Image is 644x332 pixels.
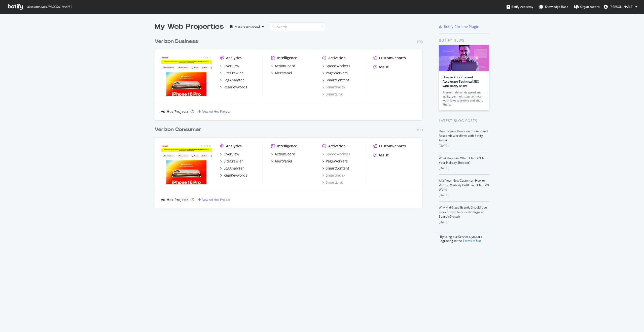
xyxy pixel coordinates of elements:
span: Welcome back, [PERSON_NAME] ! [26,5,72,9]
div: ActionBoard [275,152,295,157]
a: CustomReports [373,55,406,60]
span: Boris Kuslitskiy [610,5,633,9]
div: SmartContent [326,78,349,83]
img: verizon.com [161,144,212,184]
div: SiteCrawler [224,159,243,164]
a: How to Prioritize and Accelerate Technical SEO with Botify Assist [443,75,479,88]
a: PageWorkers [322,71,348,76]
div: PageWorkers [326,71,348,76]
a: LogAnalyzer [220,78,244,83]
div: [DATE] [439,144,489,148]
a: Terms of Use [463,239,482,243]
div: Pro [417,40,423,44]
a: ActionBoard [271,152,295,157]
a: AI Is Your New Customer: How to Win the Visibility Battle in a ChatGPT World [439,178,489,192]
a: New Ad-Hoc Project [198,197,230,202]
div: Latest Blog Posts [439,118,489,123]
div: Assist [379,64,389,70]
img: Verizon.com/business [161,55,212,96]
div: Assist [379,153,389,158]
a: AlertPanel [271,159,292,164]
div: By using our Services, you are agreeing to the [433,232,489,243]
div: Overview [224,63,239,69]
div: Intelligence [277,144,297,149]
div: Botify Academy [507,4,533,9]
a: How to Save Hours on Content and Research Workflows with Botify Assist [439,129,488,142]
div: Ad-Hoc Projects [161,197,189,202]
a: Verizon Business [155,38,200,45]
a: RealKeywords [220,173,247,178]
a: SiteCrawler [220,159,243,164]
div: Overview [224,152,239,157]
div: Botify news [439,38,489,43]
img: How to Prioritize and Accelerate Technical SEO with Botify Assist [439,45,489,71]
div: SpeedWorkers [326,63,350,69]
button: [PERSON_NAME] [600,3,641,11]
a: PageWorkers [322,159,348,164]
a: SiteCrawler [220,71,243,76]
a: SmartIndex [322,173,345,178]
div: Analytics [226,144,242,149]
div: [DATE] [439,166,489,171]
a: SmartLink [322,180,343,185]
a: SpeedWorkers [322,152,350,157]
a: Assist [373,153,389,158]
div: SiteCrawler [224,71,243,76]
div: Pro [417,128,423,132]
a: New Ad-Hoc Project [198,109,230,114]
a: RealKeywords [220,85,247,90]
a: SmartIndex [322,85,345,90]
a: LogAnalyzer [220,166,244,171]
div: Intelligence [277,55,297,60]
a: SpeedWorkers [322,63,350,69]
div: Activation [328,144,346,149]
div: CustomReports [379,55,406,60]
input: Search [270,22,325,31]
div: RealKeywords [224,85,247,90]
a: AlertPanel [271,71,292,76]
a: Overview [220,63,239,69]
button: Most recent crawl [228,23,266,31]
div: Ad-Hoc Projects [161,109,189,114]
div: Analytics [226,55,242,60]
div: Organizations [574,4,600,9]
div: AlertPanel [275,71,292,76]
div: CustomReports [379,144,406,149]
div: Botify Chrome Plugin [444,24,479,29]
div: Verizon Consumer [155,126,201,133]
a: SmartContent [322,78,349,83]
div: [DATE] [439,193,489,197]
a: What Happens When ChatGPT Is Your Holiday Shopper? [439,156,484,165]
div: My Web Properties [155,22,224,32]
div: Activation [328,55,346,60]
div: New Ad-Hoc Project [202,109,230,114]
a: Verizon Consumer [155,126,203,133]
div: LogAnalyzer [224,78,244,83]
div: grid [155,32,427,208]
a: SmartContent [322,166,349,171]
a: SmartLink [322,92,343,97]
div: AI search demands speed and agility, yet multi-step technical workflows take time and effort. Tha... [443,90,485,107]
div: Verizon Business [155,38,198,45]
div: Knowledge Base [539,4,568,9]
div: SmartContent [326,166,349,171]
a: CustomReports [373,144,406,149]
div: Most recent crawl [235,25,260,28]
div: PageWorkers [326,159,348,164]
div: New Ad-Hoc Project [202,197,230,202]
div: RealKeywords [224,173,247,178]
div: [DATE] [439,220,489,224]
div: LogAnalyzer [224,166,244,171]
a: Overview [220,152,239,157]
div: ActionBoard [275,63,295,69]
a: Botify Chrome Plugin [439,24,479,29]
a: Assist [373,64,389,70]
a: ActionBoard [271,63,295,69]
a: Why Mid-Sized Brands Should Use IndexNow to Accelerate Organic Search Growth [439,205,487,219]
div: AlertPanel [275,159,292,164]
